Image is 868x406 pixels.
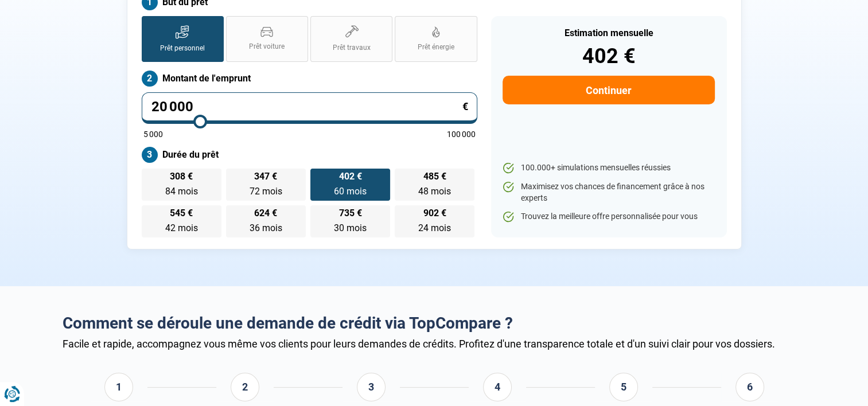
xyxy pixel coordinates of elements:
span: 48 mois [418,186,451,197]
span: Prêt voiture [249,42,285,52]
span: 624 € [254,209,277,218]
div: 1 [104,373,133,401]
span: 402 € [339,172,362,181]
span: 24 mois [418,222,451,233]
span: 60 mois [334,186,367,197]
label: Durée du prêt [142,147,477,163]
span: 42 mois [165,222,198,233]
label: Montant de l'emprunt [142,71,477,87]
span: 902 € [423,209,446,218]
div: Estimation mensuelle [503,29,714,38]
span: 30 mois [334,222,367,233]
li: Trouvez la meilleure offre personnalisée pour vous [503,211,714,222]
button: Continuer [503,76,714,104]
h2: Comment se déroule une demande de crédit via TopCompare ? [63,314,806,333]
span: Prêt personnel [160,44,205,53]
div: Facile et rapide, accompagnez vous même vos clients pour leurs demandes de crédits. Profitez d'un... [63,338,806,350]
div: 5 [609,373,638,401]
span: € [462,101,468,112]
span: 72 mois [250,186,282,197]
div: 6 [735,373,764,401]
span: 735 € [339,209,362,218]
li: Maximisez vos chances de financement grâce à nos experts [503,181,714,204]
span: 36 mois [250,222,282,233]
span: 347 € [254,172,277,181]
span: 308 € [170,172,193,181]
div: 3 [357,373,386,401]
div: 4 [483,373,512,401]
span: 100 000 [447,130,476,138]
span: 485 € [423,172,446,181]
span: 5 000 [143,130,163,138]
span: 545 € [170,209,193,218]
div: 402 € [503,46,714,67]
span: Prêt travaux [333,43,371,53]
div: 2 [231,373,259,401]
span: Prêt énergie [418,42,454,52]
span: 84 mois [165,186,198,197]
li: 100.000+ simulations mensuelles réussies [503,162,714,174]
